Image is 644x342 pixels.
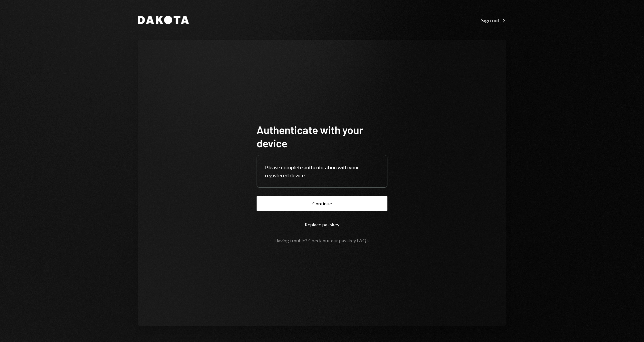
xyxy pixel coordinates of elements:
div: Please complete authentication with your registered device. [265,163,379,179]
button: Replace passkey [257,217,387,232]
a: passkey FAQs [339,238,369,244]
div: Having trouble? Check out our . [275,238,370,243]
button: Continue [257,196,387,211]
h1: Authenticate with your device [257,123,387,150]
div: Sign out [481,17,506,24]
a: Sign out [481,16,506,24]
